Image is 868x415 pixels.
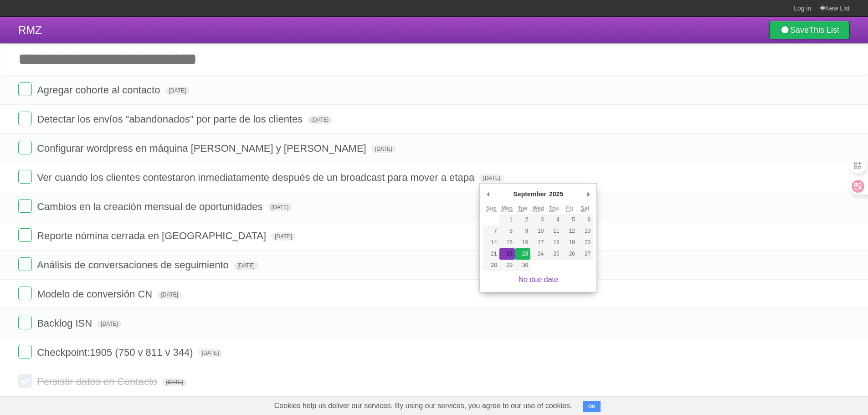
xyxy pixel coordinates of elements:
[515,260,530,271] button: 30
[530,248,546,260] button: 24
[530,237,546,248] button: 17
[483,248,499,260] button: 21
[769,21,850,39] a: SaveThis List
[546,237,561,248] button: 18
[18,199,32,213] label: Done
[577,225,593,237] button: 13
[37,230,268,241] span: Reporte nómina cerrada en [GEOGRAPHIC_DATA]
[265,397,581,415] span: Cookies help us deliver our services. By using our services, you agree to our use of cookies.
[37,347,195,358] span: Checkpoint:1905 (750 v 811 v 344)
[499,225,515,237] button: 8
[499,248,515,260] button: 22
[518,205,527,212] abbr: Tuesday
[18,82,32,96] label: Done
[37,172,477,183] span: Ver cuando los clientes contestaron inmediatamente después de un broadcast para mover a etapa
[18,170,32,184] label: Done
[18,112,32,125] label: Done
[515,214,530,225] button: 2
[577,214,593,225] button: 6
[18,257,32,271] label: Done
[515,237,530,248] button: 16
[546,214,561,225] button: 4
[577,248,593,260] button: 27
[515,225,530,237] button: 9
[549,205,559,212] abbr: Thursday
[18,141,32,154] label: Done
[37,259,231,271] span: Análisis de conversaciones de seguimiento
[371,145,396,153] span: [DATE]
[37,113,305,125] span: Detectar los envíos "abandonados" por parte de los clientes
[483,187,493,201] button: Previous Month
[308,116,332,124] span: [DATE]
[483,237,499,248] button: 14
[483,260,499,271] button: 28
[562,214,577,225] button: 5
[483,225,499,237] button: 7
[271,232,296,241] span: [DATE]
[37,376,159,387] span: Persistir datos en Contacto
[546,248,561,260] button: 25
[501,205,513,212] abbr: Monday
[18,24,42,36] span: RMZ
[198,349,223,357] span: [DATE]
[515,248,530,260] button: 23
[512,187,548,201] div: September
[577,237,593,248] button: 20
[499,214,515,225] button: 1
[234,261,258,270] span: [DATE]
[97,320,122,328] span: [DATE]
[486,205,497,212] abbr: Sunday
[37,318,94,329] span: Backlog ISN
[548,187,565,201] div: 2025
[499,237,515,248] button: 15
[562,225,577,237] button: 12
[18,345,32,359] label: Done
[268,203,293,211] span: [DATE]
[584,187,593,201] button: Next Month
[499,260,515,271] button: 29
[519,276,558,283] a: No due date
[583,401,601,412] button: OK
[18,374,32,388] label: Done
[562,248,577,260] button: 26
[809,26,839,35] b: This List
[562,237,577,248] button: 19
[18,287,32,300] label: Done
[37,143,369,154] span: Configurar wordpress en máquina [PERSON_NAME] y [PERSON_NAME]
[18,228,32,242] label: Done
[566,205,573,212] abbr: Friday
[530,214,546,225] button: 3
[581,205,590,212] abbr: Saturday
[533,205,544,212] abbr: Wednesday
[162,378,187,386] span: [DATE]
[157,291,182,299] span: [DATE]
[37,84,162,96] span: Agregar cohorte al contacto
[530,225,546,237] button: 10
[37,201,265,212] span: Cambios en la creación mensual de oportunidades
[37,288,154,300] span: Modelo de conversión CN
[546,225,561,237] button: 11
[18,316,32,329] label: Done
[165,87,190,95] span: [DATE]
[479,174,504,182] span: [DATE]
